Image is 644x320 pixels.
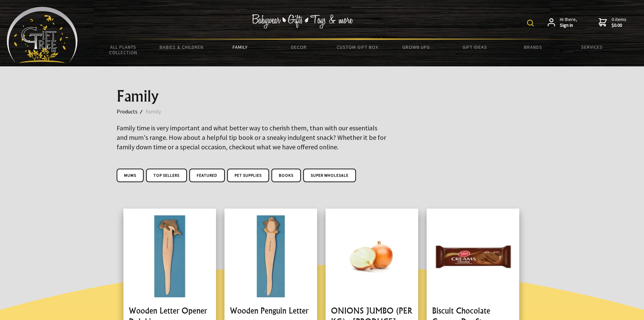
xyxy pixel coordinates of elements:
h1: Family [117,88,528,104]
a: Brands [504,40,563,54]
a: 0 items$0.00 [599,17,626,28]
img: Babywear - Gifts - Toys & more [252,14,353,28]
a: Custom Gift Box [328,40,387,54]
strong: Sign in [560,22,577,28]
a: Mums [117,169,144,182]
img: product search [527,20,534,26]
strong: $0.00 [612,22,626,28]
a: Featured [189,169,225,182]
span: 0 items [612,16,626,28]
a: Services [563,40,621,54]
a: Grown Ups [387,40,445,54]
a: Books [271,169,301,182]
a: Products [117,107,146,116]
a: Babies & Children [152,40,211,54]
a: Super Wholesale [303,169,356,182]
a: Hi there,Sign in [548,17,577,28]
a: Gift Ideas [445,40,504,54]
a: Decor [269,40,328,54]
big: Family time is very important and what better way to cherish them, than with our essentials and m... [117,124,386,151]
a: Family [146,107,169,116]
a: Pet Supplies [227,169,269,182]
img: Babyware - Gifts - Toys and more... [7,7,78,63]
span: Hi there, [560,17,577,28]
a: Top Sellers [146,169,187,182]
a: All Plants Collection [94,40,152,60]
a: Family [211,40,269,54]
